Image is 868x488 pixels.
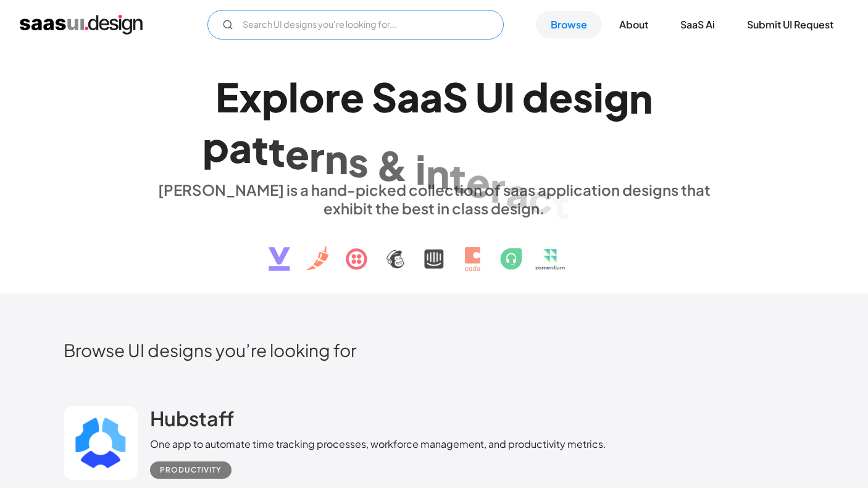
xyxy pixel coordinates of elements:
[348,138,369,185] div: s
[207,10,504,40] input: Search UI designs you're looking for...
[426,149,449,197] div: n
[229,124,252,171] div: a
[732,11,848,38] a: Submit UI Request
[504,73,515,120] div: I
[593,73,604,120] div: i
[202,122,229,170] div: p
[536,11,602,38] a: Browse
[522,73,549,120] div: d
[269,127,285,175] div: t
[397,73,420,120] div: a
[150,73,718,168] h1: Explore SaaS UI design patterns & interactions.
[150,406,234,431] h2: Hubstaff
[325,73,340,120] div: r
[309,132,325,180] div: r
[553,180,569,227] div: t
[262,73,288,120] div: p
[252,125,269,173] div: t
[549,73,573,120] div: e
[20,15,143,35] a: home
[528,174,553,222] div: c
[604,11,663,38] a: About
[239,73,262,120] div: x
[573,73,593,120] div: s
[475,73,504,120] div: U
[215,73,239,120] div: E
[288,73,299,120] div: l
[629,74,653,122] div: n
[207,10,504,40] form: Email Form
[325,135,348,182] div: n
[449,154,466,201] div: t
[490,163,506,211] div: r
[64,339,804,361] h2: Browse UI designs you’re looking for
[150,406,234,437] a: Hubstaff
[666,11,730,38] a: SaaS Ai
[150,437,606,452] div: One app to automate time tracking processes, workforce management, and productivity metrics.
[415,145,426,193] div: i
[443,73,468,120] div: S
[150,180,718,217] div: [PERSON_NAME] is a hand-picked collection of saas application designs that exhibit the best in cl...
[247,217,621,282] img: text, icon, saas logo
[506,169,528,216] div: a
[340,73,364,120] div: e
[376,141,408,189] div: &
[466,158,490,206] div: e
[420,73,443,120] div: a
[160,463,222,477] div: Productivity
[604,74,629,121] div: g
[372,73,397,120] div: S
[299,73,325,120] div: o
[285,130,309,177] div: e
